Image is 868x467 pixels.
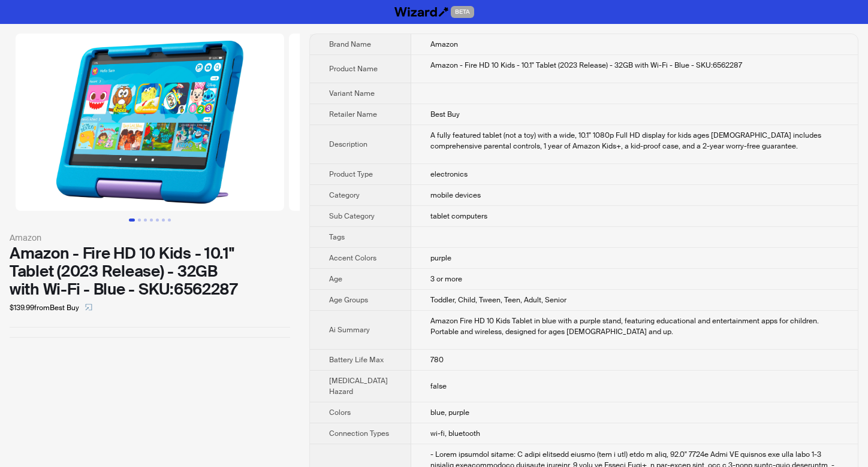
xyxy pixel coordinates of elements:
[329,89,375,98] span: Variant Name
[10,244,290,298] div: Amazon - Fire HD 10 Kids - 10.1" Tablet (2023 Release) - 32GB with Wi-Fi - Blue - SKU:6562287
[129,219,135,222] button: Go to slide 1
[329,325,370,335] span: Ai Summary
[329,274,342,284] span: Age
[329,190,360,200] span: Category
[430,381,447,391] span: false
[329,295,368,305] span: Age Groups
[430,169,468,179] span: electronics
[168,219,171,222] button: Go to slide 7
[430,60,839,71] div: Amazon - Fire HD 10 Kids - 10.1" Tablet (2023 Release) - 32GB with Wi-Fi - Blue - SKU:6562287
[150,219,153,222] button: Go to slide 4
[430,110,460,119] span: Best Buy
[329,376,388,396] span: [MEDICAL_DATA] Hazard
[430,130,839,151] div: A fully featured tablet (not a toy) with a wide, 10.1" 1080p Full HD display for kids ages 3-7 in...
[10,298,290,317] div: $139.99 from Best Buy
[329,64,378,74] span: Product Name
[430,316,839,337] div: Amazon Fire HD 10 Kids Tablet in blue with a purple stand, featuring educational and entertainmen...
[144,219,147,222] button: Go to slide 3
[430,211,487,221] span: tablet computers
[329,253,376,263] span: Accent Colors
[430,295,566,305] span: Toddler, Child, Tween, Teen, Adult, Senior
[430,429,480,438] span: wi-fi, bluetooth
[430,408,469,417] span: blue, purple
[10,231,290,244] div: Amazon
[156,219,159,222] button: Go to slide 5
[430,274,462,284] span: 3 or more
[329,355,384,365] span: Battery Life Max
[329,169,373,179] span: Product Type
[329,429,389,438] span: Connection Types
[430,253,451,263] span: purple
[329,232,345,242] span: Tags
[138,219,141,222] button: Go to slide 2
[430,40,458,49] span: Amazon
[329,211,375,221] span: Sub Category
[451,6,474,18] span: BETA
[329,40,371,49] span: Brand Name
[289,34,557,211] img: Amazon - Fire HD 10 Kids - 10.1" Tablet (2023 Release) - 32GB with Wi-Fi - Blue - SKU:6562287 ima...
[329,110,377,119] span: Retailer Name
[162,219,165,222] button: Go to slide 6
[430,355,444,365] span: 780
[329,408,351,417] span: Colors
[85,304,92,311] span: select
[16,34,284,211] img: Amazon - Fire HD 10 Kids - 10.1" Tablet (2023 Release) - 32GB with Wi-Fi - Blue - SKU:6562287 ima...
[329,140,367,149] span: Description
[430,190,481,200] span: mobile devices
